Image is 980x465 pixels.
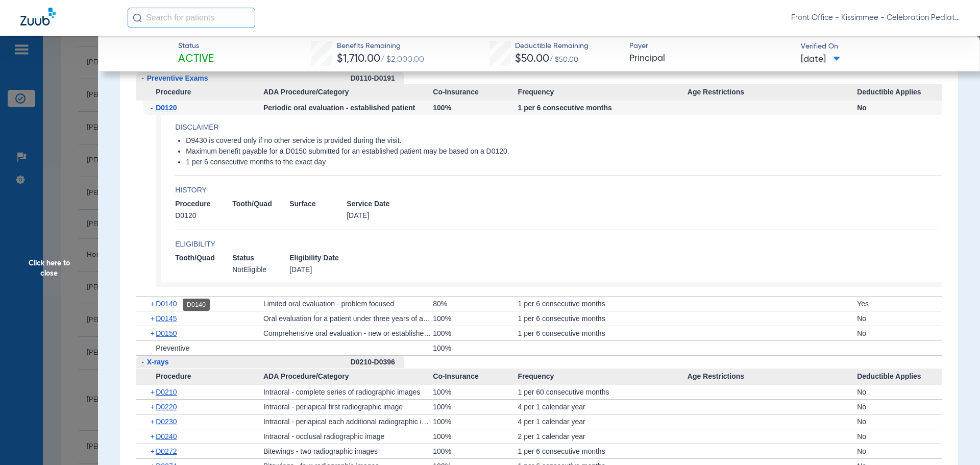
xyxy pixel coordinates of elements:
span: Active [178,52,214,66]
span: $1,710.00 [337,54,380,64]
span: D0140 [156,300,177,308]
span: + [151,414,156,429]
span: + [151,429,156,444]
span: D0230 [156,418,177,426]
span: Co-Insurance [433,369,518,385]
span: NotEligible [232,265,289,275]
div: 2 per 1 calendar year [518,429,687,444]
div: 1 per 6 consecutive months [518,101,687,115]
span: D0272 [156,447,177,455]
div: 4 per 1 calendar year [518,400,687,414]
div: 1 per 6 consecutive months [518,326,687,340]
div: Intraoral - occlusal radiographic image [263,429,433,444]
span: Preventive [156,344,189,352]
div: 100% [433,311,518,326]
div: 100% [433,101,518,115]
div: 100% [433,429,518,444]
div: Intraoral - complete series of radiographic images [263,385,433,399]
div: Intraoral - periapical each additional radiographic image [263,414,433,429]
span: Deductible Applies [857,84,942,101]
div: No [857,326,942,340]
div: Bitewings - two radiographic images [263,444,433,458]
h4: Eligibility [175,239,942,250]
span: Age Restrictions [688,84,857,101]
div: D0210-D0396 [351,356,404,369]
div: Periodic oral evaluation - established patient [263,101,433,115]
span: + [151,311,156,326]
li: D9430 is covered only if no other service is provided during the visit. [186,136,942,145]
div: 1 per 60 consecutive months [518,385,687,399]
span: Tooth/Quad [232,199,289,209]
span: Frequency [518,369,687,385]
span: Frequency [518,84,687,101]
div: Intraoral - periapical first radiographic image [263,400,433,414]
span: + [151,297,156,311]
span: D0220 [156,403,177,411]
span: Co-Insurance [433,84,518,101]
div: 1 per 6 consecutive months [518,311,687,326]
li: 1 per 6 consecutive months to the exact day [186,158,942,167]
span: Benefits Remaining [337,41,424,52]
span: - [151,101,156,115]
div: 100% [433,414,518,429]
div: 100% [433,444,518,458]
span: Age Restrictions [688,369,857,385]
span: + [151,400,156,414]
span: Surface [289,199,347,209]
div: D0110-D0191 [351,72,404,85]
input: Search for patients [128,8,255,28]
span: $50.00 [515,54,549,64]
span: [DATE] [801,53,840,66]
span: Deductible Remaining [515,41,589,52]
div: 100% [433,326,518,340]
span: D0120 [156,104,177,112]
span: - [141,74,144,82]
span: Status [232,253,289,263]
span: Payer [629,41,792,52]
div: 100% [433,400,518,414]
div: 80% [433,297,518,311]
span: Principal [629,52,792,65]
li: Maximum benefit payable for a D0150 submitted for an established patient may be based on a D0120. [186,147,942,156]
span: D0150 [156,329,177,337]
span: [DATE] [347,211,404,221]
img: Zuub Logo [20,8,56,26]
span: Eligibility Date [289,253,347,263]
span: D0120 [175,211,232,221]
span: Front Office - Kissimmee - Celebration Pediatric Dentistry [791,13,960,23]
span: ADA Procedure/Category [263,369,433,385]
span: Service Date [347,199,404,209]
div: 100% [433,385,518,399]
span: + [151,444,156,458]
div: No [857,444,942,458]
span: D0210 [156,388,177,396]
span: Deductible Applies [857,369,942,385]
span: D0145 [156,314,177,323]
div: 4 per 1 calendar year [518,414,687,429]
span: Preventive Exams [147,74,208,82]
div: 1 per 6 consecutive months [518,444,687,458]
span: D0240 [156,432,177,440]
div: No [857,429,942,444]
span: Tooth/Quad [175,253,232,263]
div: No [857,400,942,414]
div: Oral evaluation for a patient under three years of age and counseling with primary caregiver [263,311,433,326]
span: + [151,385,156,399]
span: - [141,358,144,366]
img: Search Icon [133,13,142,22]
h4: Disclaimer [175,122,942,133]
span: Procedure [175,199,232,209]
div: 1 per 6 consecutive months [518,297,687,311]
div: No [857,101,942,115]
span: + [151,326,156,340]
div: No [857,414,942,429]
span: / $50.00 [549,56,578,63]
span: Procedure [136,369,263,385]
iframe: Chat Widget [929,416,980,465]
span: / $2,000.00 [380,56,424,64]
span: [DATE] [289,265,347,275]
span: X-rays [147,358,169,366]
div: 100% [433,341,518,355]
